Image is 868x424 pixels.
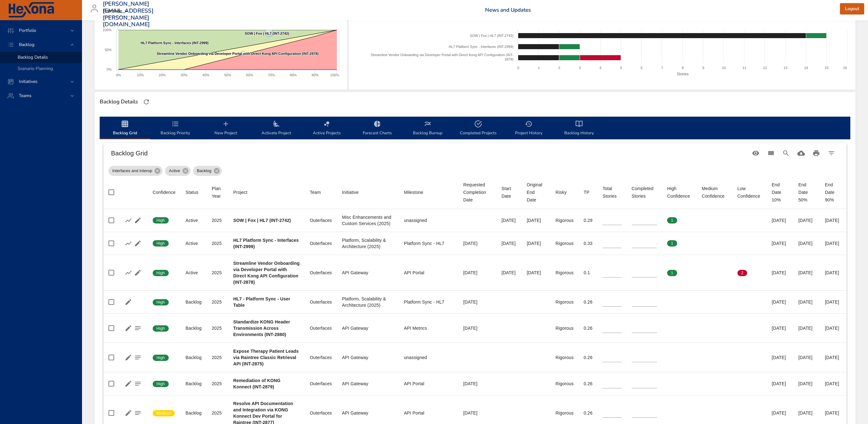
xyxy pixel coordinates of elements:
div: API Portal [404,270,453,276]
div: [DATE] [825,325,842,331]
div: Sort [632,185,657,200]
div: Sort [584,189,589,196]
div: 2025 [212,410,223,416]
div: Backlog [185,325,202,331]
span: High [153,218,169,223]
div: API Gateway [342,380,394,387]
div: Sort [463,181,491,204]
div: [DATE] [772,217,788,224]
div: [DATE] [772,240,788,247]
div: [DATE] [825,217,842,224]
div: [DATE] [463,410,491,416]
div: Initiative [342,189,359,196]
div: [DATE] [798,240,815,247]
div: Misc Enhancements and Custom Services (2025) [342,214,394,227]
div: Active [185,240,202,247]
h6: Backlog Grid [111,148,748,158]
button: Edit Project Details [124,323,133,333]
div: 2025 [212,240,223,247]
button: Logout [840,3,864,15]
span: Teams [14,93,37,99]
text: 11 [742,66,746,70]
div: [DATE] [463,299,491,305]
text: HL7 Platform Sync - Interfaces (INT-2999) [449,45,513,49]
text: 50% [224,73,231,77]
span: 1 [667,270,677,276]
span: 2 [737,270,747,276]
div: Sort [153,189,175,196]
text: 13 [783,66,787,70]
text: 20% [159,73,166,77]
div: [DATE] [527,217,545,224]
div: Backlog Details [98,97,140,107]
span: High [153,270,169,276]
span: Project [233,189,300,196]
text: 0% [107,67,112,71]
div: Rigorous [555,240,573,247]
b: Streamline Vendor Onboarding via Developer Portal with Direct Kong API Configuration (INT-2878) [233,261,300,285]
span: Backlog [193,168,215,174]
span: Project History [507,120,550,137]
div: API Gateway [342,410,394,416]
span: Backlog Details [18,54,48,60]
div: 0.29 [584,217,593,224]
div: [DATE] [798,270,815,276]
div: [DATE] [798,217,815,224]
text: 4 [600,66,601,70]
div: API Gateway [342,325,394,331]
div: 2025 [212,325,223,331]
span: Backlog Burnup [406,120,449,137]
div: 2025 [212,354,223,361]
span: 0 [737,218,747,223]
img: Hexona [8,2,55,18]
button: Show Burnup [124,239,133,248]
span: Scenario Planning [18,66,53,72]
div: Sort [501,185,517,200]
div: Rigorous [555,217,573,224]
span: Initiatives [14,78,43,84]
span: 1 [667,241,677,246]
text: 9 [702,66,704,70]
text: Streamline Vendor Onboarding via Developer Portal with Direct Kong API Configuration (INT-2878) [157,52,319,55]
button: Project Notes [133,353,143,362]
button: Edit Project Details [133,216,143,225]
div: Rigorous [555,410,573,416]
div: [DATE] [825,299,842,305]
div: Outerfaces [310,325,332,331]
div: Original End Date [527,181,545,204]
span: Completed Projects [457,120,500,137]
div: Rigorous [555,325,573,331]
span: Completed Stories [632,185,657,200]
text: SOW | Fox | HL7 (INT-2742) [470,34,513,38]
div: Table Toolbar [103,143,847,163]
div: Active [185,217,202,224]
div: End Date 90% [825,181,842,204]
div: Interfaces and Interop [108,166,162,176]
span: Portfolio [14,27,41,33]
div: Sort [555,189,566,196]
div: API Portal [404,410,453,416]
text: 70% [268,73,275,77]
b: Standardize KONG Header Transmission Across Environments (INT-2880) [233,319,290,337]
div: Requested Completion Date [463,181,491,204]
div: TP [584,189,589,196]
text: 10 [722,66,726,70]
text: 0 [517,66,519,70]
span: 1 [667,218,677,223]
button: Standard Views [748,146,763,161]
div: API Portal [404,380,453,387]
button: Edit Project Details [124,353,133,362]
div: Outerfaces [310,240,332,247]
div: 2025 [212,217,223,224]
text: 2 [558,66,560,70]
div: [DATE] [825,380,842,387]
b: Expose Therapy Patient Leads via Raintree Classic Retrieval API (INT-2875) [233,349,299,366]
div: [DATE] [772,380,788,387]
button: Show Burnup [124,216,133,225]
div: [DATE] [798,325,815,331]
button: Search [778,146,794,161]
span: High [153,381,169,387]
div: 2025 [212,380,223,387]
span: 0 [702,218,712,223]
span: Risky [555,189,573,196]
